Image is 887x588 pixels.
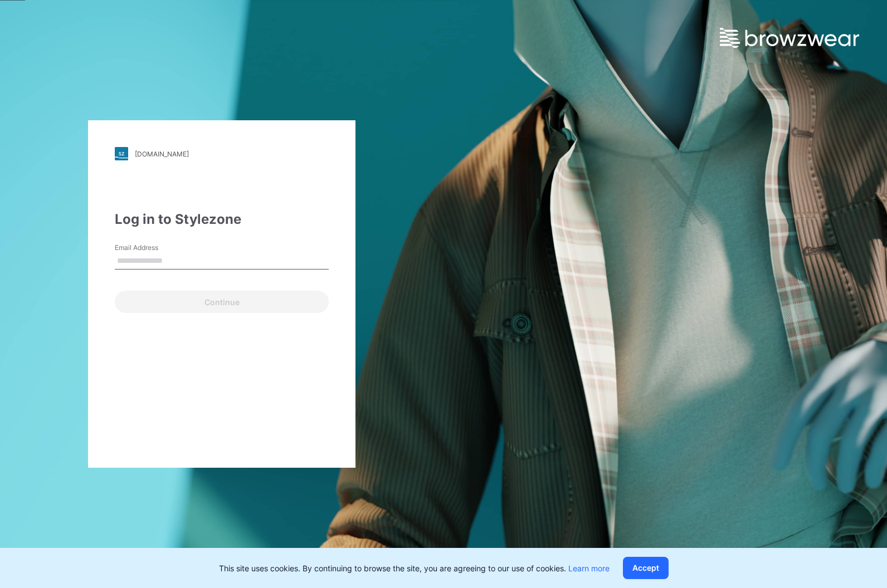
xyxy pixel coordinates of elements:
div: [DOMAIN_NAME] [135,150,189,158]
a: Learn more [568,563,610,573]
div: Log in to Stylezone [115,209,329,229]
a: [DOMAIN_NAME] [115,147,329,160]
img: browzwear-logo.e42bd6dac1945053ebaf764b6aa21510.svg [720,28,859,48]
p: This site uses cookies. By continuing to browse the site, you are agreeing to our use of cookies. [219,562,610,574]
button: Accept [623,557,669,579]
img: stylezone-logo.562084cfcfab977791bfbf7441f1a819.svg [115,147,128,160]
label: Email Address [115,243,193,253]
